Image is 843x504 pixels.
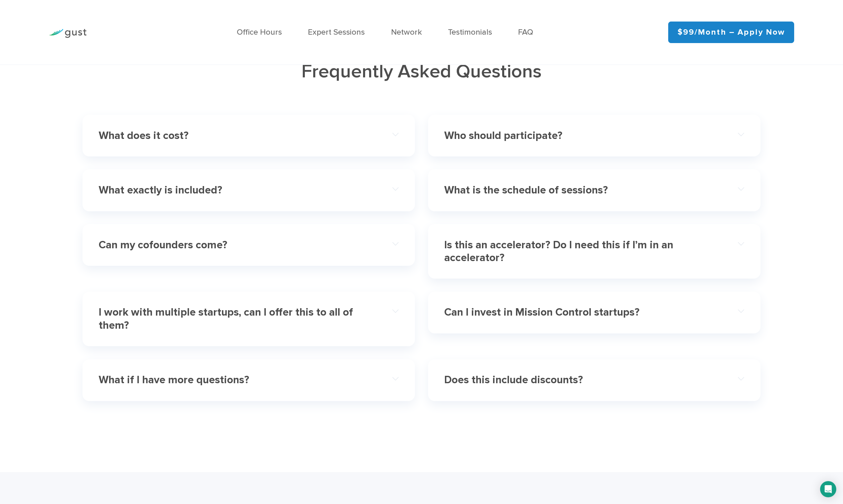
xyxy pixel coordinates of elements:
[518,27,533,37] a: FAQ
[444,129,714,142] h4: Who should participate?
[668,22,794,43] a: $99/month – Apply Now
[444,373,714,386] h4: Does this include discounts?
[444,184,714,196] h4: What is the schedule of sessions?
[444,306,714,319] h4: Can I invest in Mission Control startups?
[308,27,365,37] a: Expert Sessions
[99,306,368,332] h4: I work with multiple startups, can I offer this to all of them?
[99,373,368,386] h4: What if I have more questions?
[99,129,368,142] h4: What does it cost?
[391,27,422,37] a: Network
[99,239,368,251] h4: Can my cofounders come?
[237,27,282,37] a: Office Hours
[49,29,87,38] img: Gust Logo
[444,239,714,264] h4: Is this an accelerator? Do I need this if I’m in an accelerator?
[99,184,368,196] h4: What exactly is included?
[820,481,836,497] div: Open Intercom Messenger
[448,27,492,37] a: Testimonials
[83,59,760,84] h2: Frequently Asked Questions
